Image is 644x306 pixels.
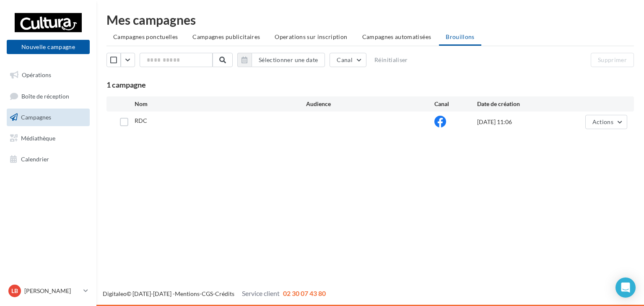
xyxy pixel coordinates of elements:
[330,53,366,67] button: Canal
[21,114,51,121] span: Campagnes
[283,289,326,297] span: 02 30 07 43 80
[21,155,49,162] span: Calendrier
[5,109,91,126] a: Campagnes
[5,87,91,105] a: Boîte de réception
[103,290,326,297] span: © [DATE]-[DATE] - - -
[106,80,146,89] span: 1 campagne
[477,118,563,126] div: [DATE] 11:06
[7,283,90,299] a: LB [PERSON_NAME]
[113,33,178,40] span: Campagnes ponctuelles
[371,55,411,65] button: Réinitialiser
[192,33,260,40] span: Campagnes publicitaires
[21,92,69,99] span: Boîte de réception
[434,100,477,108] div: Canal
[275,33,347,40] span: Operations sur inscription
[106,13,634,26] div: Mes campagnes
[362,33,431,40] span: Campagnes automatisées
[202,290,213,297] a: CGS
[477,100,563,108] div: Date de création
[175,290,200,297] a: Mentions
[103,290,127,297] a: Digitaleo
[215,290,234,297] a: Crédits
[585,115,627,129] button: Actions
[22,71,51,78] span: Opérations
[24,287,80,295] p: [PERSON_NAME]
[237,53,325,67] button: Sélectionner une date
[615,277,636,298] div: Open Intercom Messenger
[21,135,55,142] span: Médiathèque
[7,40,90,54] button: Nouvelle campagne
[5,130,91,147] a: Médiathèque
[135,117,147,124] span: RDC
[252,53,325,67] button: Sélectionner une date
[135,100,306,108] div: Nom
[242,289,280,297] span: Service client
[11,287,18,295] span: LB
[306,100,435,108] div: Audience
[592,118,613,125] span: Actions
[591,53,634,67] button: Supprimer
[5,150,91,168] a: Calendrier
[5,66,91,84] a: Opérations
